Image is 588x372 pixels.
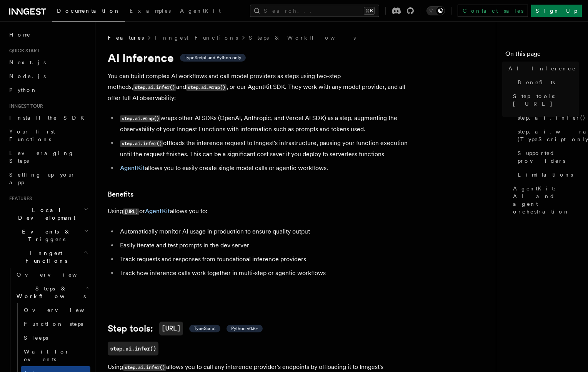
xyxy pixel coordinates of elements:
[120,140,163,147] code: step.ai.infer()
[6,249,83,265] span: Inngest Functions
[6,228,84,243] span: Events & Triggers
[505,62,579,75] a: AI Inference
[6,168,90,189] a: Setting up your app
[17,272,96,278] span: Overview
[231,325,258,332] span: Python v0.5+
[515,168,579,182] a: Limitations
[458,5,528,17] a: Contact sales
[130,8,171,14] span: Examples
[6,225,90,246] button: Events & Triggers
[9,31,31,38] span: Home
[21,317,90,331] a: Function steps
[133,84,176,91] code: step.ai.infer()
[13,282,90,303] button: Steps & Workflows
[505,49,579,62] h4: On this page
[118,268,415,279] li: Track how inference calls work together in multi-step or agentic workflows
[9,73,46,79] span: Node.js
[118,138,415,160] li: offloads the inference request to Inngest's infrastructure, pausing your function execution until...
[513,185,579,215] span: AgentKit: AI and agent orchestration
[108,71,415,103] p: You can build complex AI workflows and call model providers as steps using two-step methods, and ...
[13,285,86,300] span: Steps & Workflows
[108,189,133,200] a: Benefits
[120,115,160,122] code: step.ai.wrap()
[9,87,37,93] span: Python
[515,125,579,146] a: step.ai.wrap() (TypeScript only)
[6,69,90,83] a: Node.js
[515,111,579,125] a: step.ai.infer()
[510,182,579,219] a: AgentKit: AI and agent orchestration
[118,163,415,173] li: allows you to easily create single model calls or agentic workflows.
[6,28,90,42] a: Home
[108,34,144,42] span: Features
[515,75,579,89] a: Benefits
[6,195,32,202] span: Features
[118,254,415,265] li: Track requests and responses from foundational inference providers
[21,345,90,366] a: Wait for events
[108,206,415,217] p: Using or allows you to:
[250,5,379,17] button: Search...⌘K
[180,8,221,14] span: AgentKit
[6,246,90,268] button: Inngest Functions
[108,51,415,65] h1: AI Inference
[120,164,145,172] a: AgentKit
[6,83,90,97] a: Python
[159,322,183,335] code: [URL]
[6,48,40,54] span: Quick start
[426,6,445,15] button: Toggle dark mode
[13,268,90,282] a: Overview
[518,171,573,178] span: Limitations
[52,2,125,22] a: Documentation
[21,331,90,345] a: Sleeps
[6,111,90,125] a: Install the SDK
[513,92,579,108] span: Step tools: [URL]
[118,240,415,251] li: Easily iterate and test prompts in the dev server
[6,203,90,225] button: Local Development
[123,364,166,371] code: step.ai.infer()
[24,335,48,341] span: Sleeps
[9,59,46,65] span: Next.js
[24,307,103,313] span: Overview
[6,103,43,109] span: Inngest tour
[118,226,415,237] li: Automatically monitor AI usage in production to ensure quality output
[175,2,225,21] a: AgentKit
[108,342,158,355] a: step.ai.infer()
[6,55,90,69] a: Next.js
[518,149,579,165] span: Supported providers
[24,349,70,362] span: Wait for events
[118,113,415,135] li: wraps other AI SDKs (OpenAI, Anthropic, and Vercel AI SDK) as a step, augmenting the observabilit...
[24,321,83,327] span: Function steps
[518,114,586,122] span: step.ai.infer()
[108,322,263,335] a: Step tools:[URL] TypeScript Python v0.5+
[123,209,139,215] code: [URL]
[249,34,356,42] a: Steps & Workflows
[6,206,84,222] span: Local Development
[125,2,175,21] a: Examples
[9,172,75,185] span: Setting up your app
[515,146,579,168] a: Supported providers
[194,325,216,332] span: TypeScript
[9,115,89,121] span: Install the SDK
[510,89,579,111] a: Step tools: [URL]
[185,55,241,61] span: TypeScript and Python only
[531,5,582,17] a: Sign Up
[508,65,576,72] span: AI Inference
[145,207,170,215] a: AgentKit
[518,78,555,86] span: Benefits
[57,8,120,14] span: Documentation
[155,34,238,42] a: Inngest Functions
[9,150,74,164] span: Leveraging Steps
[6,146,90,168] a: Leveraging Steps
[186,84,227,91] code: step.ai.wrap()
[9,128,55,142] span: Your first Functions
[21,303,90,317] a: Overview
[6,125,90,146] a: Your first Functions
[364,7,375,15] kbd: ⌘K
